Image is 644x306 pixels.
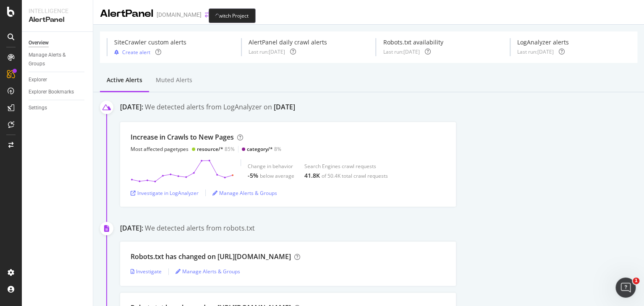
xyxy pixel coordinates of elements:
div: Overview [29,39,49,47]
a: Manage Alerts & Groups [212,189,277,197]
div: Most affected pagetypes [131,145,188,153]
div: Change in behavior [248,163,294,170]
div: We detected alerts from LogAnalyzer on [145,102,295,114]
a: Explorer [29,75,87,84]
div: arrow-right-arrow-left [205,12,210,18]
div: of 50.4K total crawl requests [322,172,388,179]
div: 85% [197,145,235,153]
div: Robots.txt has changed on [URL][DOMAIN_NAME] [131,252,291,262]
a: Manage Alerts & Groups [29,51,87,68]
div: Last run: [DATE] [383,48,419,55]
div: Last run: [DATE] [517,48,554,55]
button: Create alert [114,48,150,56]
div: SiteCrawler custom alerts [114,38,186,47]
div: AlertPanel daily crawl alerts [249,38,327,47]
button: Manage Alerts & Groups [175,265,240,278]
div: Create alert [122,49,150,56]
div: resource/* [197,145,223,153]
div: [DATE]: [120,102,143,114]
div: Intelligence [29,7,86,15]
div: [DATE] [274,102,295,112]
div: Search Engines crawl requests [304,163,388,170]
div: Switch Project [209,8,256,23]
div: Active alerts [107,76,142,84]
a: Overview [29,39,87,47]
div: Muted alerts [156,76,192,84]
button: Manage Alerts & Groups [212,186,277,200]
div: category/* [247,145,273,153]
iframe: Intercom live chat [615,277,636,298]
div: [DOMAIN_NAME] [157,10,202,19]
div: Increase in Crawls to New Pages [131,132,234,142]
div: Manage Alerts & Groups [29,51,79,68]
a: Investigate [131,268,162,275]
a: Manage Alerts & Groups [175,268,240,275]
a: Investigate in LogAnalyzer [131,189,199,197]
div: 41.8K [304,171,320,180]
div: Explorer [29,75,47,84]
div: AlertPanel [29,15,86,25]
button: Investigate [131,265,162,278]
div: Explorer Bookmarks [29,88,74,96]
span: 1 [633,277,639,284]
div: below average [260,172,294,179]
div: [DATE]: [120,223,143,233]
div: Last run: [DATE] [249,48,285,55]
button: Investigate in LogAnalyzer [131,186,199,200]
a: Settings [29,104,87,112]
div: AlertPanel [100,7,153,21]
div: We detected alerts from robots.txt [145,223,255,233]
div: LogAnalyzer alerts [517,38,569,47]
div: -5% [248,171,258,180]
a: Explorer Bookmarks [29,88,87,96]
div: Settings [29,104,47,112]
div: Robots.txt availability [383,38,443,47]
div: 8% [247,145,281,153]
